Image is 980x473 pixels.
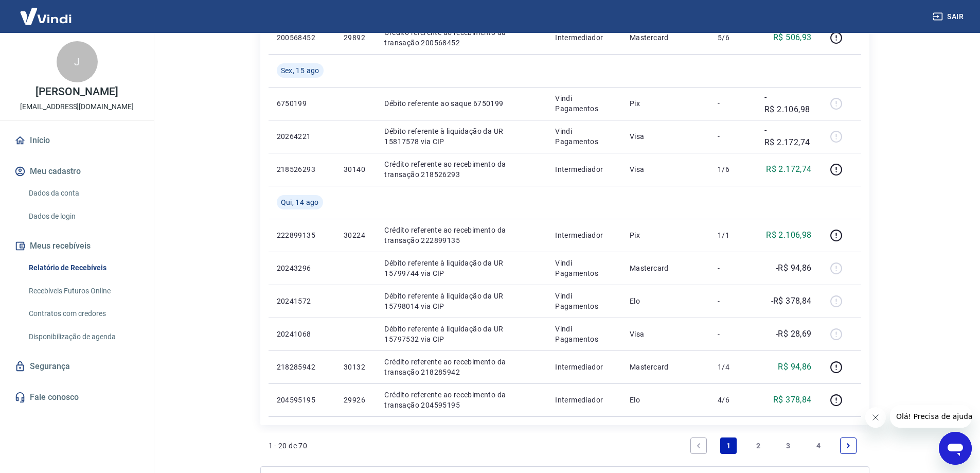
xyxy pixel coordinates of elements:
button: Meu cadastro [12,160,141,183]
iframe: Fechar mensagem [865,407,886,428]
p: Mastercard [630,362,701,372]
p: 1/1 [718,230,748,240]
p: 20243296 [277,263,327,273]
div: J [57,41,98,82]
p: Intermediador [555,164,613,174]
iframe: Botão para abrir a janela de mensagens [939,432,972,465]
p: 1/4 [718,362,748,372]
p: -R$ 2.106,98 [764,91,812,116]
p: - [718,131,748,142]
p: - [718,296,748,306]
p: Vindi Pagamentos [555,93,613,114]
p: Elo [630,395,701,405]
a: Contratos com credores [25,303,141,324]
p: Vindi Pagamentos [555,258,613,278]
p: Mastercard [630,32,701,43]
span: Qui, 14 ago [281,197,319,207]
p: 222899135 [277,230,327,240]
a: Recebíveis Futuros Online [25,281,141,302]
p: Crédito referente ao recebimento da transação 200568452 [384,27,539,48]
p: 218526293 [277,164,327,174]
p: R$ 378,84 [773,394,812,406]
ul: Pagination [686,433,861,458]
a: Disponibilização de agenda [25,326,141,347]
p: 218285942 [277,362,327,372]
p: Elo [630,296,701,306]
p: Crédito referente ao recebimento da transação 204595195 [384,390,539,410]
a: Page 1 is your current page [720,437,737,454]
img: Vindi [12,1,79,32]
p: 30132 [344,362,368,372]
p: 29892 [344,32,368,43]
p: Intermediador [555,32,613,43]
a: Fale conosco [12,386,141,409]
p: 1/6 [718,164,748,174]
p: 29926 [344,395,368,405]
p: 5/6 [718,32,748,43]
a: Dados de login [25,206,141,227]
span: Sex, 15 ago [281,65,319,76]
a: Page 4 [810,437,827,454]
p: Débito referente à liquidação da UR 15797532 via CIP [384,324,539,344]
a: Previous page [690,437,707,454]
p: R$ 94,86 [778,361,811,373]
p: Pix [630,230,701,240]
button: Sair [931,7,968,26]
a: Início [12,129,141,152]
p: Crédito referente ao recebimento da transação 218526293 [384,159,539,180]
p: Visa [630,131,701,142]
p: Débito referente à liquidação da UR 15798014 via CIP [384,291,539,311]
p: 1 - 20 de 70 [269,441,308,451]
p: - [718,263,748,273]
p: Vindi Pagamentos [555,324,613,344]
p: - [718,329,748,339]
a: Segurança [12,355,141,378]
p: 30224 [344,230,368,240]
p: Vindi Pagamentos [555,126,613,147]
p: Intermediador [555,395,613,405]
p: Crédito referente ao recebimento da transação 222899135 [384,225,539,246]
p: R$ 506,93 [773,31,812,44]
p: [EMAIL_ADDRESS][DOMAIN_NAME] [20,101,134,112]
p: 20241068 [277,329,327,339]
a: Next page [840,437,857,454]
p: -R$ 2.172,74 [764,124,812,149]
iframe: Mensagem da empresa [890,405,972,428]
p: -R$ 28,69 [776,328,812,340]
p: Pix [630,98,701,109]
p: Débito referente à liquidação da UR 15817578 via CIP [384,126,539,147]
p: - [718,98,748,109]
span: Olá! Precisa de ajuda? [6,7,86,15]
p: Crédito referente ao recebimento da transação 218285942 [384,357,539,377]
p: 6750199 [277,98,327,109]
p: [PERSON_NAME] [35,86,118,97]
p: Intermediador [555,362,613,372]
p: 20264221 [277,131,327,142]
button: Meus recebíveis [12,235,141,257]
p: 200568452 [277,32,327,43]
p: -R$ 378,84 [771,295,812,307]
p: 4/6 [718,395,748,405]
a: Relatório de Recebíveis [25,257,141,278]
p: Visa [630,329,701,339]
p: Mastercard [630,263,701,273]
p: Intermediador [555,230,613,240]
p: Débito referente à liquidação da UR 15799744 via CIP [384,258,539,278]
a: Dados da conta [25,183,141,204]
p: 204595195 [277,395,327,405]
p: Vindi Pagamentos [555,291,613,311]
p: Débito referente ao saque 6750199 [384,98,539,109]
p: Visa [630,164,701,174]
p: R$ 2.106,98 [766,229,811,241]
p: 30140 [344,164,368,174]
p: R$ 2.172,74 [766,163,811,176]
a: Page 3 [780,437,797,454]
a: Page 2 [750,437,767,454]
p: 20241572 [277,296,327,306]
p: -R$ 94,86 [776,262,812,274]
